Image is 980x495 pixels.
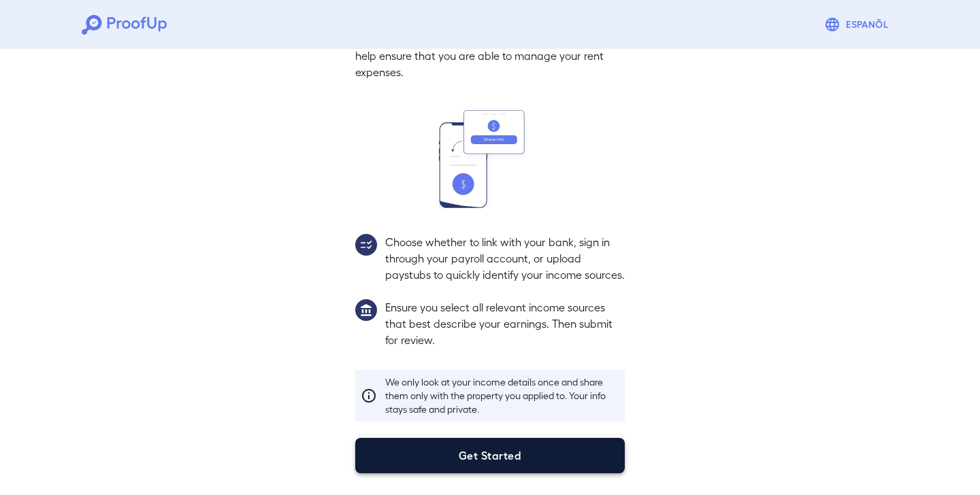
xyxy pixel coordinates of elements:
button: Espanõl [819,11,898,38]
img: group2.svg [355,234,377,256]
p: Choose whether to link with your bank, sign in through your payroll account, or upload paystubs t... [385,234,625,283]
p: Ensure you select all relevant income sources that best describe your earnings. Then submit for r... [385,299,625,348]
p: In this step, you'll share your income sources with us to help ensure that you are able to manage... [355,31,625,80]
button: Get Started [355,438,625,473]
img: transfer_money.svg [439,110,541,208]
img: group1.svg [355,299,377,321]
p: We only look at your income details once and share them only with the property you applied to. Yo... [385,375,619,416]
